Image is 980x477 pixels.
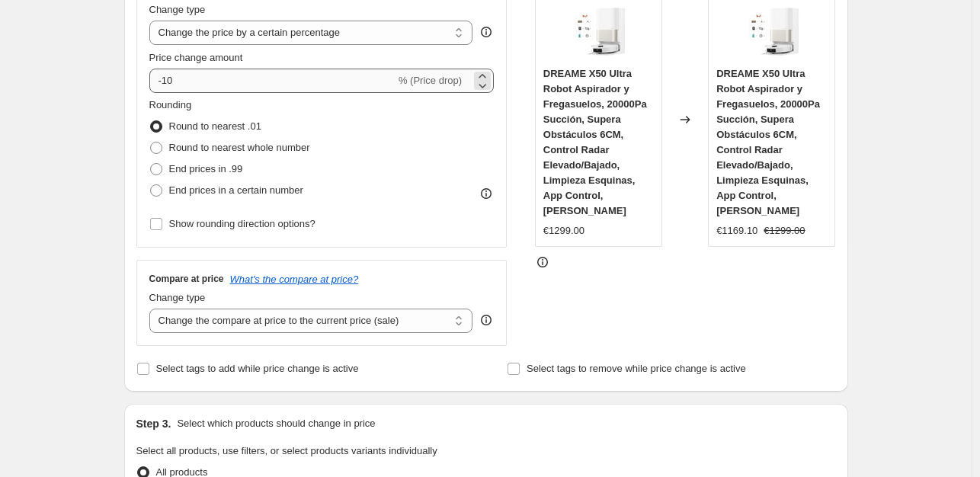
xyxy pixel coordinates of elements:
span: Price change amount [149,52,243,63]
span: End prices in .99 [169,163,243,174]
div: help [479,24,494,40]
strike: €1299.00 [764,223,805,238]
span: Select tags to remove while price change is active [527,363,746,374]
span: % (Price drop) [399,75,462,86]
span: Show rounding direction options? [169,218,315,229]
div: €1299.00 [543,223,584,238]
span: Rounding [149,99,192,110]
span: Round to nearest .01 [169,120,261,132]
h3: Compare at price [149,273,224,285]
span: Select tags to add while price change is active [156,363,359,374]
p: Select which products should change in price [177,416,375,431]
h2: Step 3. [136,416,171,431]
span: Select all products, use filters, or select products variants individually [136,445,437,456]
img: 71NaX4Rr7-L_80x.jpg [741,1,802,62]
button: What's the compare at price? [230,274,359,285]
img: 71NaX4Rr7-L_80x.jpg [568,1,629,62]
span: Change type [149,292,206,303]
span: Round to nearest whole number [169,142,310,153]
div: €1169.10 [716,223,757,238]
span: End prices in a certain number [169,184,303,196]
span: Change type [149,4,206,15]
span: DREAME X50 Ultra Robot Aspirador y Fregasuelos, 20000Pa Succión, Supera Obstáculos 6CM, Control R... [543,68,647,216]
span: DREAME X50 Ultra Robot Aspirador y Fregasuelos, 20000Pa Succión, Supera Obstáculos 6CM, Control R... [716,68,820,216]
input: -15 [149,69,396,93]
div: help [479,312,494,328]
